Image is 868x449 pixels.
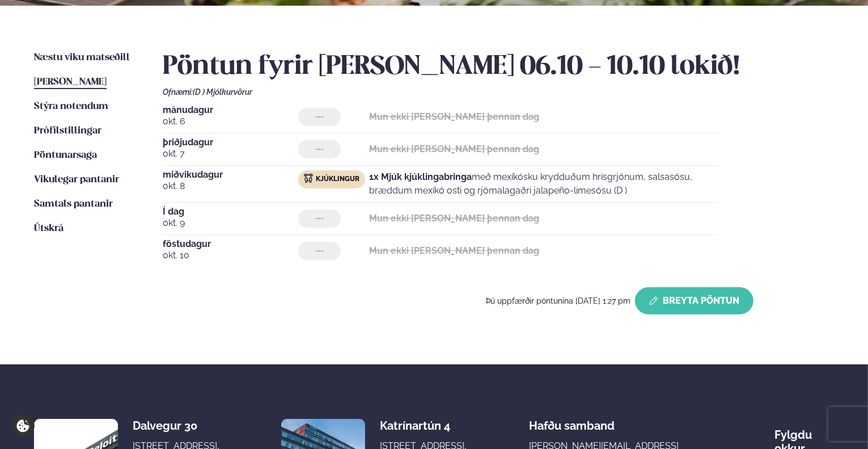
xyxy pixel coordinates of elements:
[34,102,108,111] span: Stýra notendum
[304,174,313,183] img: chicken.svg
[34,126,101,136] span: Prófílstillingar
[163,207,298,216] span: Í dag
[34,150,97,160] span: Pöntunarsaga
[133,419,223,433] div: Dalvegur 30
[193,87,252,96] span: (D ) Mjólkurvörur
[34,173,119,187] a: Vikulegar pantanir
[163,106,298,115] span: mánudagur
[163,249,298,262] span: okt. 10
[163,87,834,96] div: Ofnæmi:
[163,240,298,249] span: föstudagur
[34,51,130,65] a: Næstu viku matseðill
[369,171,472,182] strong: 1x Mjúk kjúklingabringa
[34,222,63,236] a: Útskrá
[369,213,539,224] strong: Mun ekki [PERSON_NAME] þennan dag
[34,198,113,211] a: Samtals pantanir
[34,100,108,114] a: Stýra notendum
[315,246,324,255] span: ---
[34,53,130,62] span: Næstu viku matseðill
[163,147,298,161] span: okt. 7
[34,175,119,184] span: Vikulegar pantanir
[380,419,470,433] div: Katrínartún 4
[369,111,539,122] strong: Mun ekki [PERSON_NAME] þennan dag
[369,170,718,198] p: með mexíkósku krydduðum hrísgrjónum, salsasósu, bræddum mexíkó osti og rjómalagaðri jalapeño-lime...
[163,51,834,83] h2: Pöntun fyrir [PERSON_NAME] 06.10 - 10.10 lokið!
[369,144,539,154] strong: Mun ekki [PERSON_NAME] þennan dag
[315,214,324,223] span: ---
[163,115,298,128] span: okt. 6
[529,410,615,433] span: Hafðu samband
[34,77,107,87] span: [PERSON_NAME]
[163,179,298,193] span: okt. 8
[163,170,298,179] span: miðvikudagur
[34,75,107,89] a: [PERSON_NAME]
[486,296,630,305] span: Þú uppfærðir pöntunina [DATE] 1:27 pm
[163,138,298,147] span: þriðjudagur
[34,224,63,233] span: Útskrá
[635,287,753,314] button: Breyta Pöntun
[34,149,97,162] a: Pöntunarsaga
[163,216,298,230] span: okt. 9
[316,175,359,184] span: Kjúklingur
[369,245,539,256] strong: Mun ekki [PERSON_NAME] þennan dag
[34,124,101,138] a: Prófílstillingar
[315,112,324,121] span: ---
[315,145,324,154] span: ---
[11,414,35,438] a: Cookie settings
[34,199,113,209] span: Samtals pantanir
